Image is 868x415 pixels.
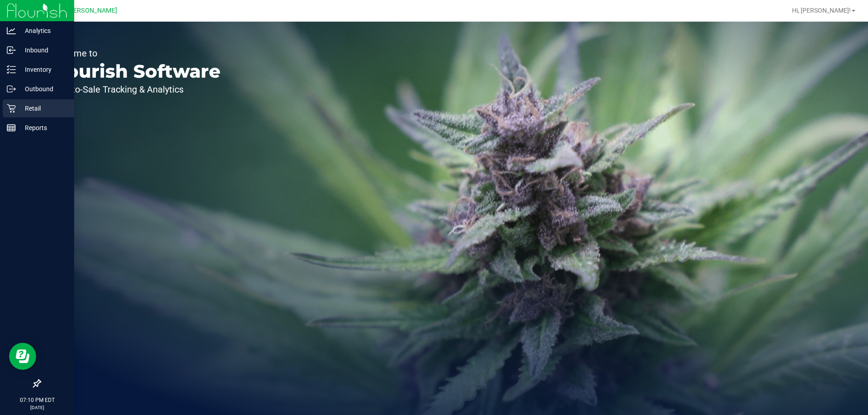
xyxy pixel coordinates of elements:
[67,7,117,14] span: [PERSON_NAME]
[16,45,70,56] p: Inbound
[49,49,221,58] p: Welcome to
[4,396,70,404] p: 07:10 PM EDT
[792,7,851,14] span: Hi, [PERSON_NAME]!
[16,64,70,75] p: Inventory
[7,84,16,93] inline-svg: Outbound
[7,123,16,132] inline-svg: Reports
[49,62,221,80] p: Flourish Software
[16,122,70,133] p: Reports
[7,65,16,74] inline-svg: Inventory
[16,25,70,36] p: Analytics
[7,104,16,113] inline-svg: Retail
[4,404,70,411] p: [DATE]
[7,26,16,35] inline-svg: Analytics
[16,103,70,114] p: Retail
[7,46,16,55] inline-svg: Inbound
[9,343,36,370] iframe: Resource center
[16,84,70,94] p: Outbound
[49,85,221,94] p: Seed-to-Sale Tracking & Analytics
